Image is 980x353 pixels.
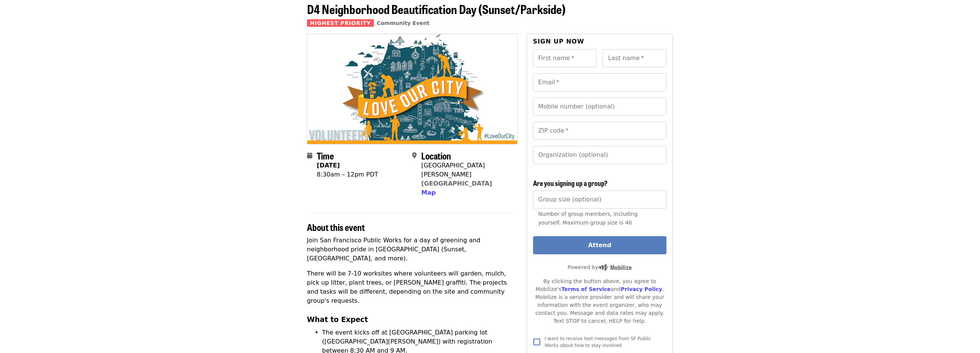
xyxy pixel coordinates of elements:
i: calendar icon [307,152,312,159]
div: By clicking the button above, you agree to Mobilize's and . Mobilize is a service provider and wi... [533,277,667,325]
strong: [DATE] [317,162,340,169]
input: [object Object] [533,190,667,209]
input: Mobile number (optional) [533,98,667,116]
input: Organization (optional) [533,146,667,164]
span: Map [421,189,436,196]
span: Are you signing up a group? [533,178,608,188]
div: [GEOGRAPHIC_DATA][PERSON_NAME] [421,161,511,179]
i: map-marker-alt icon [412,152,417,159]
div: 8:30am – 12pm PDT [317,170,378,179]
input: ZIP code [533,122,667,140]
span: I want to receive text messages from SF Public Works about how to stay involved. [545,336,651,348]
span: Number of group members, including yourself. Maximum group size is 40 [538,211,638,226]
span: Time [317,149,334,162]
a: Community Event [377,20,430,26]
span: Sign up now [533,38,585,45]
a: [GEOGRAPHIC_DATA] [421,180,492,187]
span: About this event [307,220,365,234]
button: Attend [533,236,667,254]
p: Join San Francisco Public Works for a day of greening and neighborhood pride in [GEOGRAPHIC_DATA]... [307,236,518,263]
span: Highest Priority [307,19,374,27]
input: Last name [603,49,667,67]
a: Privacy Policy [621,286,662,292]
img: D4 Neighborhood Beautification Day (Sunset/Parkside) organized by SF Public Works [307,34,517,144]
input: First name [533,49,597,67]
p: There will be 7-10 worksites where volunteers will garden, mulch, pick up litter, plant trees, or... [307,269,518,305]
a: Terms of Service [561,286,611,292]
span: Powered by [568,264,632,270]
span: Location [421,149,451,162]
h3: What to Expect [307,314,518,325]
input: Email [533,73,667,91]
button: Map [421,188,436,197]
img: Powered by Mobilize [598,264,632,271]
